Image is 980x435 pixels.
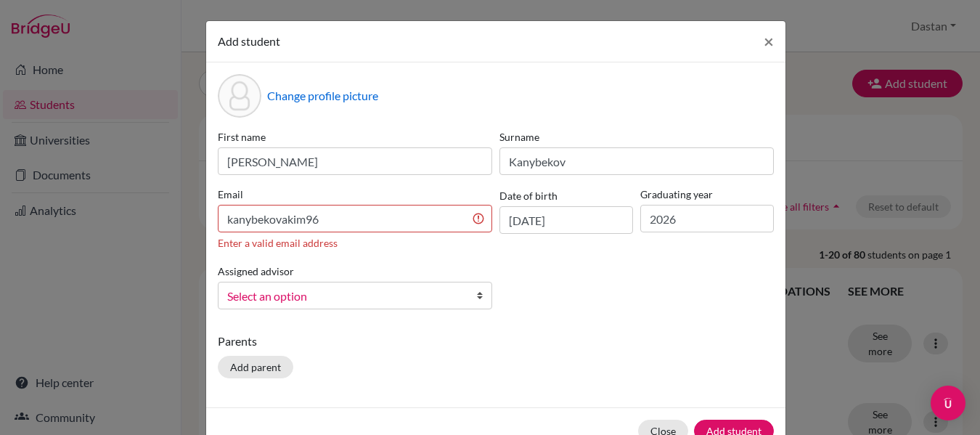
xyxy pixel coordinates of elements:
[764,31,774,52] span: ×
[752,21,785,62] button: Close
[218,333,774,350] p: Parents
[218,356,293,378] button: Add parent
[218,235,492,251] div: Enter a valid email address
[227,287,464,306] span: Select an option
[640,187,774,202] label: Graduating year
[218,74,261,118] div: Profile picture
[218,34,280,48] span: Add student
[218,264,294,279] label: Assigned advisor
[218,129,492,145] label: First name
[499,129,774,145] label: Surname
[218,187,492,202] label: Email
[499,188,558,203] label: Date of birth
[499,206,633,234] input: dd/mm/yyyy
[931,386,965,420] div: Open Intercom Messenger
